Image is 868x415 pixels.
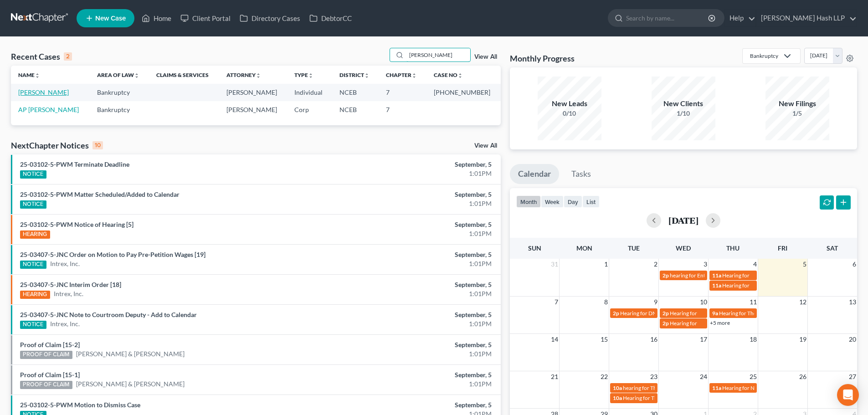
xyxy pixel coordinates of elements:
div: September, 5 [340,190,492,199]
div: September, 5 [340,340,492,349]
div: September, 5 [340,400,492,410]
span: Hearing for The Little Mint, Inc. [719,310,793,317]
span: 9 [653,297,658,307]
a: Nameunfold_more [18,72,40,78]
a: View All [474,143,497,149]
a: Proof of Claim [15-1] [20,371,80,379]
a: Attorneyunfold_more [226,72,261,78]
td: 7 [379,84,426,101]
td: Bankruptcy [90,84,149,101]
button: day [564,195,582,208]
div: 1:01PM [340,199,492,208]
div: NOTICE [20,321,46,329]
div: September, 5 [340,250,492,259]
a: [PERSON_NAME] & [PERSON_NAME] [76,349,185,359]
span: 6 [852,259,857,270]
a: Area of Lawunfold_more [97,72,139,78]
span: 2p [613,310,619,317]
div: NOTICE [20,200,46,209]
div: PROOF OF CLAIM [20,381,72,389]
a: 25-03102-5-PWM Matter Scheduled/Added to Calendar [20,190,180,198]
i: unfold_more [411,73,417,78]
span: Wed [676,244,691,252]
i: unfold_more [35,73,40,78]
span: Hearing for [722,282,750,289]
span: 2 [653,259,658,270]
div: New Leads [538,98,601,109]
button: month [516,195,541,208]
span: 31 [550,259,559,270]
span: 20 [848,334,857,345]
div: New Filings [765,98,829,109]
th: Claims & Services [149,66,219,84]
td: Corp [287,101,332,118]
a: [PERSON_NAME] & [PERSON_NAME] [76,379,185,389]
span: 2p [663,272,669,279]
td: 7 [379,101,426,118]
span: Hearing for [670,320,697,327]
div: September, 5 [340,310,492,319]
div: 1:01PM [340,169,492,178]
div: HEARING [20,291,50,299]
span: 10a [613,384,622,391]
span: 2p [663,320,669,327]
span: 27 [848,371,857,382]
span: 11a [712,282,721,289]
a: +5 more [710,319,730,326]
td: Individual [287,84,332,101]
span: 11a [712,384,721,391]
a: 25-03407-5-JNC Note to Courtroom Deputy - Add to Calendar [20,311,197,318]
span: 2p [663,310,669,317]
a: DebtorCC [305,10,356,26]
a: Intrex, Inc. [50,319,80,328]
div: 1:01PM [340,259,492,268]
a: Proof of Claim [15-2] [20,341,80,348]
span: 15 [600,334,609,345]
div: September, 5 [340,160,492,169]
a: Calendar [510,164,559,184]
td: NCEB [332,101,379,118]
span: 4 [752,259,758,270]
a: AP [PERSON_NAME] [18,106,79,113]
div: September, 5 [340,370,492,379]
span: Thu [726,244,740,252]
input: Search by name... [626,10,709,26]
span: Hearing for The Little Mint, Inc. [623,395,697,401]
span: 23 [649,371,658,382]
span: 11 [749,297,758,307]
span: Tue [628,244,640,252]
div: NOTICE [20,170,46,179]
a: Home [137,10,176,26]
div: 1/5 [765,109,829,118]
a: Typeunfold_more [294,72,313,78]
a: 25-03102-5-PWM Terminate Deadline [20,160,129,168]
i: unfold_more [457,73,463,78]
span: 8 [603,297,609,307]
span: 11a [712,272,721,279]
span: 25 [749,371,758,382]
a: Case Nounfold_more [434,72,463,78]
a: 25-03407-5-JNC Interim Order [18] [20,281,121,288]
span: Sat [827,244,838,252]
span: Fri [778,244,787,252]
div: Recent Cases [11,51,72,62]
span: hearing for Entecco Filter Technology, Inc. [670,272,770,279]
td: [PERSON_NAME] [219,101,288,118]
h3: Monthly Progress [510,53,575,64]
div: NOTICE [20,261,46,269]
div: PROOF OF CLAIM [20,351,72,359]
div: Open Intercom Messenger [837,384,859,406]
div: NextChapter Notices [11,140,103,151]
button: week [541,195,564,208]
span: 24 [699,371,708,382]
span: 17 [699,334,708,345]
div: 1:01PM [340,379,492,389]
i: unfold_more [256,73,261,78]
i: unfold_more [364,73,370,78]
span: 10 [699,297,708,307]
div: 0/10 [538,109,601,118]
span: 10a [613,395,622,401]
h2: [DATE] [668,215,699,225]
a: Intrex, Inc. [50,259,80,268]
td: NCEB [332,84,379,101]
